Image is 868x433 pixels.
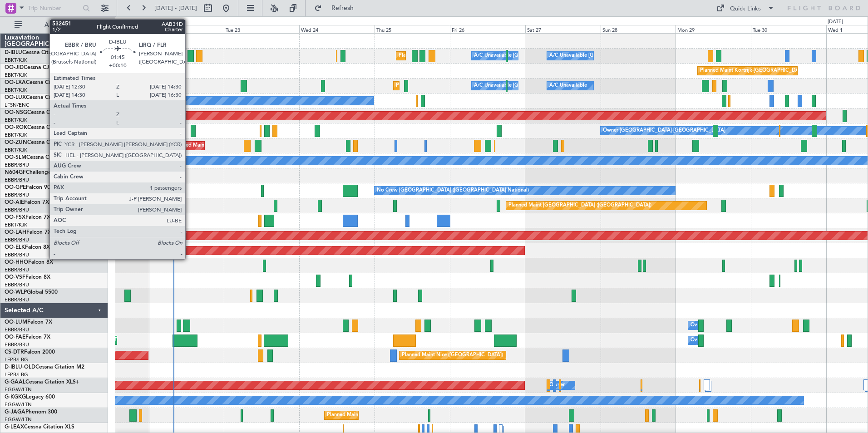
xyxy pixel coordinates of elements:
a: EBBR/BRU [5,266,29,273]
button: Refresh [310,1,365,15]
span: D-IBLU-OLD [5,364,35,370]
a: D-IBLU-OLDCessna Citation M2 [5,364,84,370]
div: Sat 27 [525,25,601,33]
a: EGGW/LTN [5,401,32,408]
button: All Aircraft [10,18,99,32]
a: EBBR/BRU [5,296,29,303]
span: Refresh [324,5,362,11]
div: [DATE] [828,18,843,26]
div: Owner [549,379,565,392]
span: CS-DTR [5,349,24,355]
span: OO-SLM [5,155,26,160]
a: EBKT/KJK [5,132,27,138]
span: OO-JID [5,65,24,70]
div: Mon 22 [149,25,224,33]
div: Quick Links [730,5,761,14]
span: G-LEAX [5,424,24,430]
a: EBBR/BRU [5,326,29,333]
a: EGGW/LTN [5,416,32,423]
div: No Crew [GEOGRAPHIC_DATA] ([GEOGRAPHIC_DATA] National) [377,184,529,197]
a: OO-LXACessna Citation CJ4 [5,80,76,85]
a: EBKT/KJK [5,117,27,123]
a: CS-DTRFalcon 2000 [5,349,55,355]
input: Trip Number [28,1,80,15]
div: [DATE] [117,18,132,26]
a: OO-ELKFalcon 8X [5,245,50,250]
a: OO-SLMCessna Citation XLS [5,155,77,160]
a: OO-LUXCessna Citation CJ4 [5,95,76,100]
a: EBBR/BRU [5,251,29,258]
span: OO-LUX [5,95,26,100]
a: EBKT/KJK [5,147,27,153]
a: N604GFChallenger 604 [5,170,65,175]
span: OO-ELK [5,245,25,250]
a: OO-HHOFalcon 8X [5,260,53,265]
div: Planned Maint [GEOGRAPHIC_DATA] ([GEOGRAPHIC_DATA]) [327,408,470,422]
span: [DATE] - [DATE] [154,4,197,12]
div: Mon 29 [676,25,751,33]
button: Quick Links [712,1,779,15]
a: G-KGKGLegacy 600 [5,394,55,400]
span: N604GF [5,170,26,175]
span: OO-LAH [5,230,26,235]
span: OO-NSG [5,110,27,115]
div: A/C Unavailable [GEOGRAPHIC_DATA]-[GEOGRAPHIC_DATA] [549,49,694,63]
a: EBKT/KJK [5,57,27,64]
a: D-IBLUCessna Citation M2 [5,50,71,55]
a: OO-JIDCessna CJ1 525 [5,65,64,70]
a: EBKT/KJK [5,221,27,228]
span: OO-WLP [5,290,27,295]
a: G-LEAXCessna Citation XLS [5,424,74,430]
span: OO-VSF [5,275,25,280]
a: EBBR/BRU [5,341,29,348]
a: OO-LAHFalcon 7X [5,230,51,235]
a: LFPB/LBG [5,356,28,363]
a: EBBR/BRU [5,207,29,213]
div: Owner [GEOGRAPHIC_DATA]-[GEOGRAPHIC_DATA] [603,124,725,138]
div: Owner Melsbroek Air Base [690,334,752,347]
a: OO-ZUNCessna Citation CJ4 [5,140,78,145]
a: EBBR/BRU [5,177,29,183]
div: A/C Unavailable [GEOGRAPHIC_DATA] ([GEOGRAPHIC_DATA] National) [474,79,643,93]
a: EBKT/KJK [5,72,27,79]
div: Planned Maint Kortrijk-[GEOGRAPHIC_DATA] [700,64,806,78]
div: Planned Maint Kortrijk-[GEOGRAPHIC_DATA] [173,139,279,153]
div: A/C Unavailable [GEOGRAPHIC_DATA] ([GEOGRAPHIC_DATA] National) [474,49,643,63]
a: OO-NSGCessna Citation CJ4 [5,110,78,115]
span: OO-LXA [5,80,26,85]
a: EBKT/KJK [5,87,27,93]
a: OO-AIEFalcon 7X [5,200,49,205]
a: OO-FSXFalcon 7X [5,215,50,220]
div: Planned Maint Nice ([GEOGRAPHIC_DATA]) [399,49,500,63]
a: OO-LUMFalcon 7X [5,320,52,325]
a: EBBR/BRU [5,162,29,168]
div: Tue 30 [751,25,826,33]
a: EBBR/BRU [5,236,29,243]
span: OO-ZUN [5,140,27,145]
span: OO-HHO [5,260,28,265]
a: EBBR/BRU [5,192,29,198]
a: OO-GPEFalcon 900EX EASy II [5,185,80,190]
div: Wed 24 [299,25,375,33]
span: OO-GPE [5,185,26,190]
span: OO-ROK [5,125,27,130]
div: Thu 25 [375,25,450,33]
a: OO-FAEFalcon 7X [5,335,50,340]
div: Tue 23 [224,25,299,33]
a: LFSN/ENC [5,102,30,108]
div: Planned Maint Nice ([GEOGRAPHIC_DATA]) [402,349,503,362]
span: OO-FAE [5,335,25,340]
span: All Aircraft [24,22,96,28]
a: OO-VSFFalcon 8X [5,275,50,280]
a: OO-ROKCessna Citation CJ4 [5,125,78,130]
div: Sun 28 [601,25,676,33]
a: OO-WLPGlobal 5500 [5,290,58,295]
span: G-GAAL [5,379,25,385]
span: G-KGKG [5,394,26,400]
a: EBBR/BRU [5,281,29,288]
div: Owner Melsbroek Air Base [690,319,752,332]
a: LFPB/LBG [5,371,28,378]
div: Planned Maint [GEOGRAPHIC_DATA] ([GEOGRAPHIC_DATA]) [508,199,651,212]
span: OO-FSX [5,215,25,220]
div: A/C Unavailable [549,79,587,93]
